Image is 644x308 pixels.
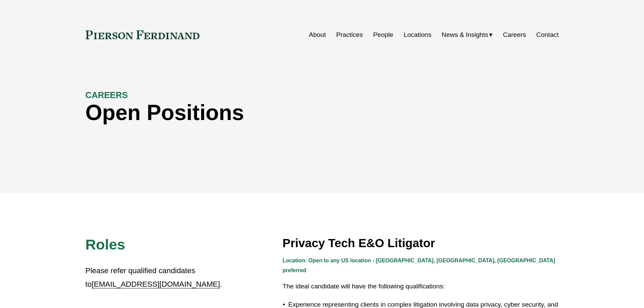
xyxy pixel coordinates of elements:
[404,28,431,41] a: Locations
[92,280,220,288] a: [EMAIL_ADDRESS][DOMAIN_NAME]
[373,28,393,41] a: People
[442,29,488,41] span: News & Insights
[86,100,440,125] h1: Open Positions
[86,90,128,100] strong: CAREERS
[86,236,125,253] span: Roles
[309,28,326,41] a: About
[283,281,559,292] p: The ideal candidate will have the following qualifications:
[283,236,559,251] h3: Privacy Tech E&O Litigator
[86,264,223,291] p: Please refer qualified candidates to .
[336,28,363,41] a: Practices
[442,28,493,41] a: folder dropdown
[503,28,526,41] a: Careers
[283,258,557,273] strong: Location: Open to any US location - [GEOGRAPHIC_DATA], [GEOGRAPHIC_DATA], [GEOGRAPHIC_DATA] prefe...
[536,28,558,41] a: Contact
